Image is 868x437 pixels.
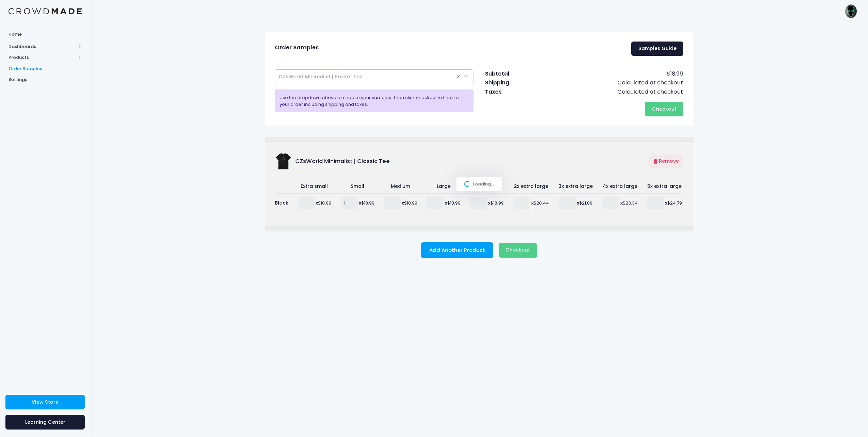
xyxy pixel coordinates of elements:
div: Loading... [456,177,502,191]
div: Use the dropdown above to choose your samples. Then click checkout to finalize your order includi... [275,90,474,112]
span: Order Samples [9,65,82,72]
td: Shipping [485,78,539,87]
span: CZsWorld Minimalist | Pocket Tee [275,69,474,84]
a: View Store [5,395,85,409]
span: Checkout [652,106,677,112]
button: Add Another Product [421,242,493,258]
span: Checkout [505,246,530,253]
span: Order Samples [275,44,319,51]
td: Calculated at checkout [539,78,683,87]
a: Learning Center [5,415,85,430]
button: Checkout [645,102,683,116]
span: Products [9,54,76,61]
span: Home [9,31,82,38]
button: Checkout [499,243,537,258]
img: Logo [9,8,82,15]
td: $18.99 [539,69,683,78]
td: Calculated at checkout [539,87,683,96]
span: Dashboards [9,43,76,50]
td: Subtotal [485,69,539,78]
span: View Store [32,399,59,405]
img: User [844,4,858,18]
td: Taxes [485,87,539,96]
span: Learning Center [25,419,65,425]
button: Remove all items [456,75,460,78]
a: Samples Guide [631,42,683,56]
span: Settings [9,76,82,83]
span: CZsWorld Minimalist | Pocket Tee [279,73,363,80]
